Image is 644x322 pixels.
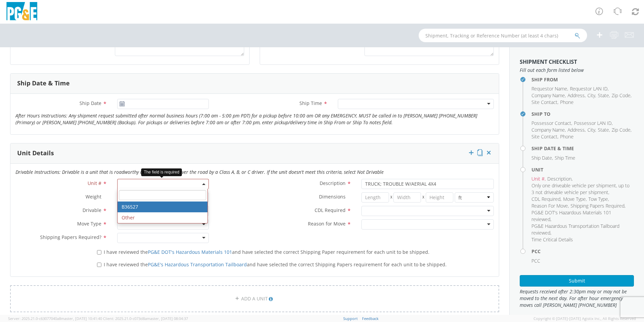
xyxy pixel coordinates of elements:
[83,207,101,213] span: Drivable
[393,192,421,203] input: Width
[389,192,394,203] span: X
[598,127,610,133] li: ,
[532,99,557,105] span: Site Contact
[568,92,585,99] span: Address
[17,150,54,157] h3: Unit Details
[587,92,596,99] li: ,
[343,316,358,321] a: Support
[148,261,247,268] a: PG&E's Hazardous Transportation Tailboard
[118,212,207,223] li: Other
[319,193,346,200] span: Dimensions
[77,220,101,227] span: Move Type
[547,176,573,182] li: ,
[532,182,632,196] li: ,
[86,193,101,200] span: Weight
[598,92,609,99] span: State
[612,92,632,99] li: ,
[421,192,426,203] span: X
[563,196,586,202] span: Move Type
[532,133,558,140] li: ,
[532,92,565,99] span: Company Name
[520,67,634,74] span: Fill out each form listed below
[532,223,632,236] li: ,
[15,169,384,175] i: Drivable Instructions: Drivable is a unit that is roadworthy and can be driven over the road by a...
[532,203,568,209] span: Reason For Move
[598,92,610,99] li: ,
[532,182,630,195] span: Only one driveable vehicle per shipment, up to 3 not driveable vehicle per shipment
[141,168,182,176] div: The field is required
[587,127,596,133] li: ,
[534,316,636,321] span: Copyright © [DATE]-[DATE] Agistix Inc., All Rights Reserved
[104,261,447,268] span: I have reviewed the and have selected the correct Shipping Papers requirement for each unit to be...
[532,236,573,243] span: Time Critical Details
[532,209,632,223] li: ,
[532,176,545,182] span: Unit #
[532,111,634,116] h4: Ship To
[532,176,546,182] li: ,
[118,202,207,212] li: B36527
[563,196,587,203] li: ,
[10,285,499,312] a: ADD A UNIT
[532,92,566,99] li: ,
[61,316,102,321] span: master, [DATE] 10:41:40
[532,127,565,133] span: Company Name
[532,203,569,209] li: ,
[362,316,379,321] a: Feedback
[532,85,567,92] span: Requestor Name
[104,249,429,255] span: I have reviewed the and have selected the correct Shipping Paper requirement for each unit to be ...
[532,120,572,127] li: ,
[15,112,477,126] i: After Hours Instructions: Any shipment request submitted after normal business hours (7:00 am - 5...
[426,192,453,203] input: Height
[532,85,568,92] li: ,
[555,155,575,161] span: Ship Time
[532,127,566,133] li: ,
[532,155,553,161] li: ,
[587,92,595,99] span: City
[532,146,634,151] h4: Ship Date & Time
[571,203,625,209] li: ,
[308,220,346,227] span: Reason for Move
[520,275,634,287] button: Submit
[17,80,70,87] h3: Ship Date & Time
[40,234,101,240] span: Shipping Papers Required?
[532,223,619,236] span: PG&E Hazardous Transportation Tailboard reviewed
[532,155,552,161] span: Ship Date
[532,249,634,254] h4: PCC
[88,180,101,186] span: Unit #
[532,77,634,82] h4: Ship From
[320,180,346,186] span: Description
[419,29,587,42] input: Shipment, Tracking or Reference Number (at least 4 chars)
[532,133,557,140] span: Site Contact
[570,85,608,92] span: Requestor LAN ID
[574,120,613,127] li: ,
[532,209,611,222] span: PG&E DOT's Hazardous Materials 101 reviewed
[587,127,595,133] span: City
[532,99,558,106] li: ,
[148,249,232,255] a: PG&E DOT's Hazardous Materials 101
[532,196,560,202] span: CDL Required
[560,133,574,140] span: Phone
[532,258,540,264] span: PCC
[570,85,609,92] li: ,
[568,127,586,133] li: ,
[299,100,322,106] span: Ship Time
[520,288,634,308] span: Requests received after 2:30pm may or may not be moved to the next day. For after hour emergency ...
[8,316,102,321] span: Server: 2025.21.0-c63077040a8
[97,250,101,254] input: I have reviewed thePG&E DOT's Hazardous Materials 101and have selected the correct Shipping Paper...
[571,203,624,209] span: Shipping Papers Required
[612,127,632,133] li: ,
[612,92,631,99] span: Zip Code
[568,92,586,99] li: ,
[560,99,574,105] span: Phone
[103,316,188,321] span: Client: 2025.21.0-c073d8a
[598,127,609,133] span: State
[588,196,609,203] li: ,
[361,192,389,203] input: Length
[568,127,585,133] span: Address
[612,127,631,133] span: Zip Code
[532,196,561,203] li: ,
[547,176,572,182] span: Description
[79,100,101,106] span: Ship Date
[520,58,577,65] strong: Shipment Checklist
[532,167,634,172] h4: Unit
